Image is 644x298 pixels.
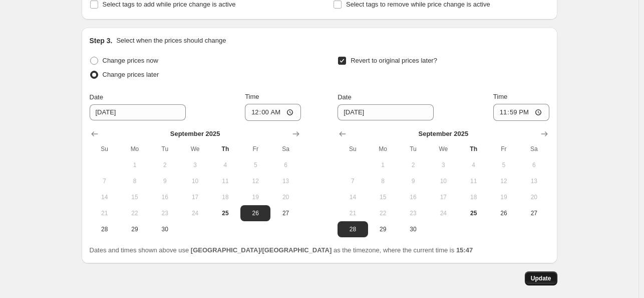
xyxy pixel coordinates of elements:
[493,104,549,121] input: 12:00
[398,141,428,157] th: Tuesday
[154,145,176,153] span: Tu
[368,173,398,189] button: Monday September 8 2025
[372,193,394,201] span: 15
[124,193,146,201] span: 15
[368,189,398,205] button: Monday September 15 2025
[103,57,158,64] span: Change prices now
[489,157,519,173] button: Friday September 5 2025
[124,177,146,185] span: 8
[402,225,424,233] span: 30
[402,209,424,217] span: 23
[116,36,226,46] p: Select when the prices should change
[244,193,266,201] span: 19
[210,173,240,189] button: Thursday September 11 2025
[402,161,424,169] span: 2
[398,221,428,237] button: Tuesday September 30 2025
[124,161,146,169] span: 1
[180,173,210,189] button: Wednesday September 10 2025
[90,189,120,205] button: Sunday September 14 2025
[368,141,398,157] th: Monday
[270,205,300,221] button: Saturday September 27 2025
[493,93,507,100] span: Time
[154,209,176,217] span: 23
[372,209,394,217] span: 22
[270,189,300,205] button: Saturday September 20 2025
[90,246,473,254] span: Dates and times shown above use as the timezone, where the current time is
[336,127,350,141] button: Show previous month, August 2025
[432,177,454,185] span: 10
[150,221,180,237] button: Tuesday September 30 2025
[458,157,488,173] button: Thursday September 4 2025
[184,209,206,217] span: 24
[270,157,300,173] button: Saturday September 6 2025
[462,177,484,185] span: 11
[462,209,484,217] span: 25
[240,205,270,221] button: Friday September 26 2025
[462,161,484,169] span: 4
[184,161,206,169] span: 3
[214,177,236,185] span: 11
[120,157,150,173] button: Monday September 1 2025
[525,271,557,285] button: Update
[338,173,368,189] button: Sunday September 7 2025
[519,189,549,205] button: Saturday September 20 2025
[244,145,266,153] span: Fr
[351,57,437,64] span: Revert to original prices later?
[372,225,394,233] span: 29
[342,193,364,201] span: 14
[154,161,176,169] span: 2
[458,205,488,221] button: Today Thursday September 25 2025
[432,193,454,201] span: 17
[274,177,296,185] span: 13
[244,209,266,217] span: 26
[523,161,545,169] span: 6
[338,104,434,120] input: 9/25/2025
[519,157,549,173] button: Saturday September 6 2025
[150,157,180,173] button: Tuesday September 2 2025
[493,177,515,185] span: 12
[489,205,519,221] button: Friday September 26 2025
[184,145,206,153] span: We
[274,193,296,201] span: 20
[90,93,103,101] span: Date
[240,157,270,173] button: Friday September 5 2025
[537,127,551,141] button: Show next month, October 2025
[428,141,458,157] th: Wednesday
[90,221,120,237] button: Sunday September 28 2025
[493,161,515,169] span: 5
[124,225,146,233] span: 29
[94,209,116,217] span: 21
[338,141,368,157] th: Sunday
[210,205,240,221] button: Today Thursday September 25 2025
[154,193,176,201] span: 16
[519,205,549,221] button: Saturday September 27 2025
[398,205,428,221] button: Tuesday September 23 2025
[103,1,236,8] span: Select tags to add while price change is active
[523,177,545,185] span: 13
[240,141,270,157] th: Friday
[154,225,176,233] span: 30
[240,173,270,189] button: Friday September 12 2025
[210,141,240,157] th: Thursday
[428,189,458,205] button: Wednesday September 17 2025
[90,104,186,120] input: 9/25/2025
[244,177,266,185] span: 12
[270,141,300,157] th: Saturday
[124,145,146,153] span: Mo
[210,189,240,205] button: Thursday September 18 2025
[274,145,296,153] span: Sa
[270,173,300,189] button: Saturday September 13 2025
[523,145,545,153] span: Sa
[458,141,488,157] th: Thursday
[120,189,150,205] button: Monday September 15 2025
[184,177,206,185] span: 10
[432,145,454,153] span: We
[90,36,113,46] h2: Step 3.
[462,145,484,153] span: Th
[94,225,116,233] span: 28
[274,161,296,169] span: 6
[245,93,259,100] span: Time
[94,145,116,153] span: Su
[398,189,428,205] button: Tuesday September 16 2025
[342,177,364,185] span: 7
